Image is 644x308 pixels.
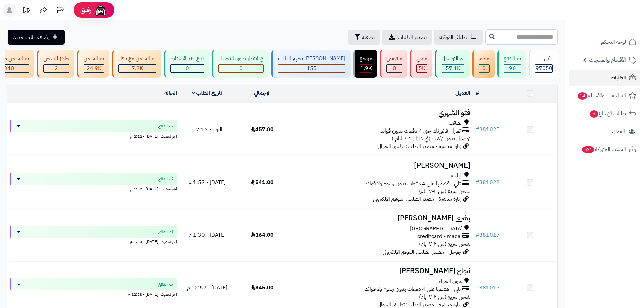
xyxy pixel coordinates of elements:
span: لوحة التحكم [601,37,626,47]
span: شحن سريع (من ٢-٧ ايام) [419,187,470,195]
div: اخر تحديث: [DATE] - 12:58 م [10,290,177,298]
span: [GEOGRAPHIC_DATA] [410,225,463,233]
span: تابي - قسّمها على 4 دفعات بدون رسوم ولا فوائد [365,285,461,293]
a: الكل97050 [527,50,559,78]
a: المراجعات والأسئلة14 [569,88,640,104]
span: تم الدفع [158,123,173,129]
img: ai-face.png [94,3,108,17]
a: السلات المتروكة571 [569,141,640,158]
span: # [476,284,479,292]
span: [DATE] - 1:30 م [189,231,226,239]
div: جاهز للشحن [43,55,69,63]
div: اخر تحديث: [DATE] - 1:30 م [10,238,177,245]
span: توصيل بدون تركيب (في خلال 2-7 ايام ) [392,135,470,143]
a: طلبات الإرجاع6 [569,105,640,122]
span: طلبات الإرجاع [589,109,626,118]
span: creditcard - mada [417,233,461,240]
a: في انتظار صورة التحويل 0 [211,50,270,78]
div: ملغي [416,55,427,63]
span: [DATE] - 12:57 م [187,284,228,292]
a: تم الشحن مع ناقل 7.2K [111,50,163,78]
a: جاهز للشحن 2 [35,50,76,78]
div: 7222 [119,65,156,72]
span: اليوم - 2:12 م [192,125,222,134]
a: #381025 [476,125,500,134]
span: تصدير الطلبات [398,33,427,41]
div: [PERSON_NAME] تجهيز الطلب [278,55,345,63]
a: [PERSON_NAME] تجهيز الطلب 155 [270,50,352,78]
h3: نجاح [PERSON_NAME] [292,267,470,275]
span: 24.9K [87,64,101,72]
span: 0 [393,64,396,72]
a: العملاء [569,123,640,140]
span: 571 [582,146,595,153]
h3: بشرى [PERSON_NAME] [292,214,470,222]
div: 24863 [84,65,104,72]
span: 845.00 [251,284,274,292]
img: logo-2.png [598,13,638,27]
div: 0 [387,65,402,72]
a: #381017 [476,231,500,239]
h3: فتو الشهري [292,109,470,117]
h3: [PERSON_NAME] [292,162,470,169]
span: 541.00 [251,178,274,186]
a: الإجمالي [254,89,271,97]
button: تصفية [348,30,380,45]
a: الحالة [164,89,177,97]
span: رفيق [80,6,91,14]
a: العميل [455,89,470,97]
div: اخر تحديث: [DATE] - 2:12 م [10,132,177,139]
a: معلق 0 [471,50,496,78]
a: # [476,89,479,97]
div: 0 [219,65,263,72]
span: 57.1K [446,64,460,72]
div: 1853 [360,65,372,72]
span: 2 [55,64,58,72]
div: 0 [479,65,489,72]
span: 1.9K [360,64,372,72]
span: تصفية [362,33,375,41]
a: تحديثات المنصة [18,3,35,19]
span: 7.2K [132,64,143,72]
span: الباحة [451,172,463,180]
div: 96 [504,65,521,72]
a: تصدير الطلبات [382,30,432,45]
span: # [476,231,479,239]
span: # [476,125,479,134]
span: زيارة مباشرة - مصدر الطلب: الموقع الإلكتروني [373,195,461,203]
div: 57127 [442,65,464,72]
span: عيون الجواء [439,278,463,285]
a: لوحة التحكم [569,34,640,50]
span: تم الدفع [158,281,173,288]
a: #381015 [476,284,500,292]
span: تابي - قسّمها على 4 دفعات بدون رسوم ولا فوائد [365,180,461,188]
a: الطلبات [569,70,640,86]
span: الطائف [449,119,463,127]
span: المراجعات والأسئلة [577,91,626,100]
span: 97050 [535,64,552,72]
a: تاريخ الطلب [192,89,223,97]
span: 0 [186,64,189,72]
span: 164.00 [251,231,274,239]
a: تم التوصيل 57.1K [434,50,471,78]
span: إضافة طلب جديد [13,33,50,41]
div: تم التوصيل [442,55,464,63]
div: دفع عند الاستلام [170,55,204,63]
span: العملاء [612,127,625,136]
span: 457.00 [251,125,274,134]
span: 0 [239,64,243,72]
span: السلات المتروكة [581,145,626,154]
span: الطلبات [611,73,626,82]
a: مرتجع 1.9K [352,50,379,78]
div: معلق [479,55,490,63]
a: مرفوض 0 [379,50,409,78]
span: 6 [590,110,598,118]
span: 5K [419,64,425,72]
span: 96 [509,64,516,72]
span: طلباتي المُوكلة [439,33,467,41]
a: تم الدفع 96 [496,50,527,78]
span: # [476,178,479,186]
a: طلباتي المُوكلة [434,30,483,45]
span: جوجل - مصدر الطلب: الموقع الإلكتروني [383,248,461,256]
div: تم الشحن مع ناقل [118,55,156,63]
